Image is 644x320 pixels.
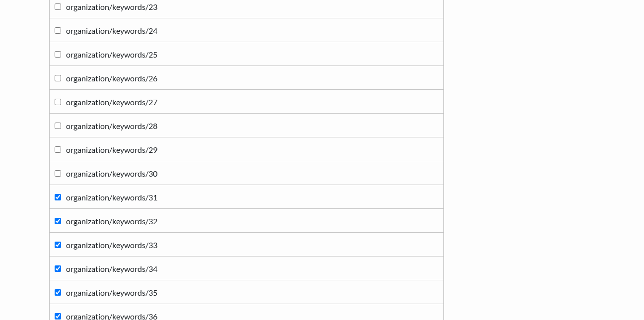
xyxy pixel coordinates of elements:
[66,26,157,35] span: organization/keywords/24
[55,242,61,248] input: organization/keywords/33
[66,216,157,226] span: organization/keywords/32
[66,145,157,154] span: organization/keywords/29
[66,97,157,107] span: organization/keywords/27
[55,265,61,272] input: organization/keywords/34
[55,170,61,177] input: organization/keywords/30
[55,27,61,34] input: organization/keywords/24
[55,194,61,200] input: organization/keywords/31
[55,289,61,296] input: organization/keywords/35
[55,3,61,10] input: organization/keywords/23
[66,169,157,178] span: organization/keywords/30
[55,99,61,105] input: organization/keywords/27
[66,2,157,11] span: organization/keywords/23
[594,270,632,308] iframe: Drift Widget Chat Controller
[66,50,157,59] span: organization/keywords/25
[55,123,61,129] input: organization/keywords/28
[66,240,157,250] span: organization/keywords/33
[55,313,61,320] input: organization/keywords/36
[66,192,157,202] span: organization/keywords/31
[55,218,61,224] input: organization/keywords/32
[66,288,157,297] span: organization/keywords/35
[66,264,157,273] span: organization/keywords/34
[55,75,61,81] input: organization/keywords/26
[66,121,157,130] span: organization/keywords/28
[55,51,61,58] input: organization/keywords/25
[55,146,61,153] input: organization/keywords/29
[66,73,157,83] span: organization/keywords/26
